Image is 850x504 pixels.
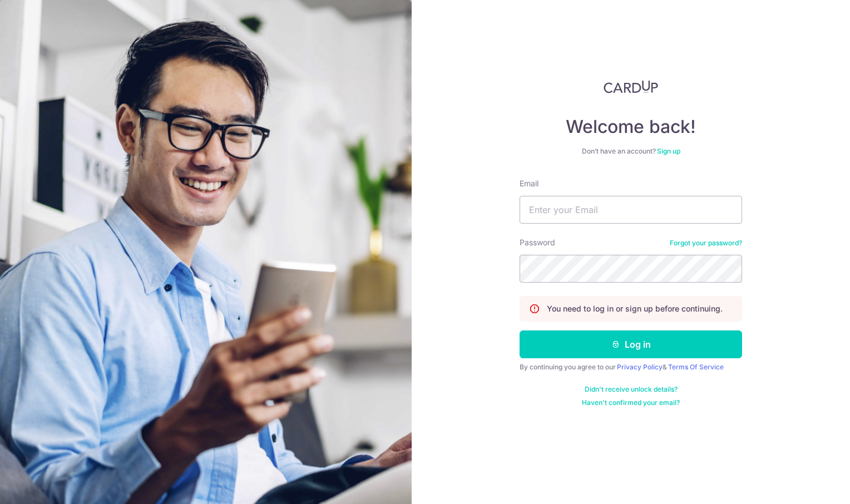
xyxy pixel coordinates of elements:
p: You need to log in or sign up before continuing. [547,303,723,314]
h4: Welcome back! [520,116,742,138]
a: Privacy Policy [617,363,663,371]
div: By continuing you agree to our & [520,363,742,372]
div: Don’t have an account? [520,147,742,156]
a: Forgot your password? [670,239,742,248]
a: Didn't receive unlock details? [585,385,678,394]
a: Terms Of Service [668,363,724,371]
label: Email [520,178,538,189]
label: Password [520,237,555,248]
a: Sign up [657,147,680,155]
button: Log in [520,330,742,358]
input: Enter your Email [520,196,742,224]
a: Haven't confirmed your email? [582,398,680,407]
img: CardUp Logo [604,80,658,93]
